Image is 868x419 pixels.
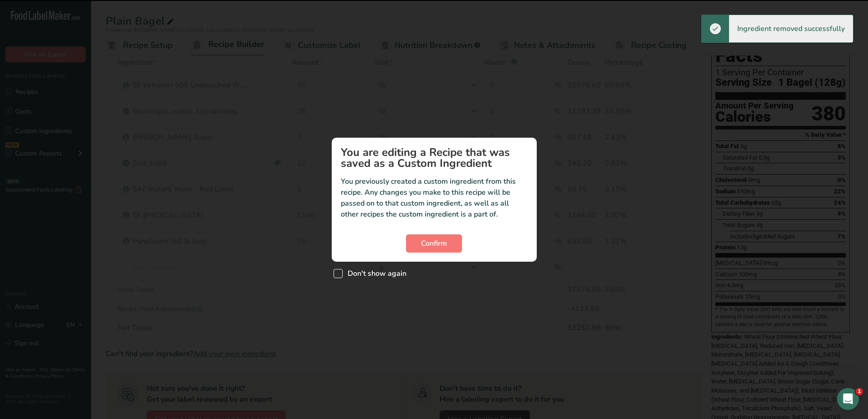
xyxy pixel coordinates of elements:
[837,388,859,410] iframe: Intercom live chat
[856,388,863,395] span: 1
[341,147,528,169] h1: You are editing a Recipe that was saved as a Custom Ingredient
[341,176,528,220] p: You previously created a custom ingredient from this recipe. Any changes you make to this recipe ...
[406,234,462,253] button: Confirm
[421,238,447,249] span: Confirm
[343,269,406,278] span: Don't show again
[729,15,853,42] div: Ingredient removed successfully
